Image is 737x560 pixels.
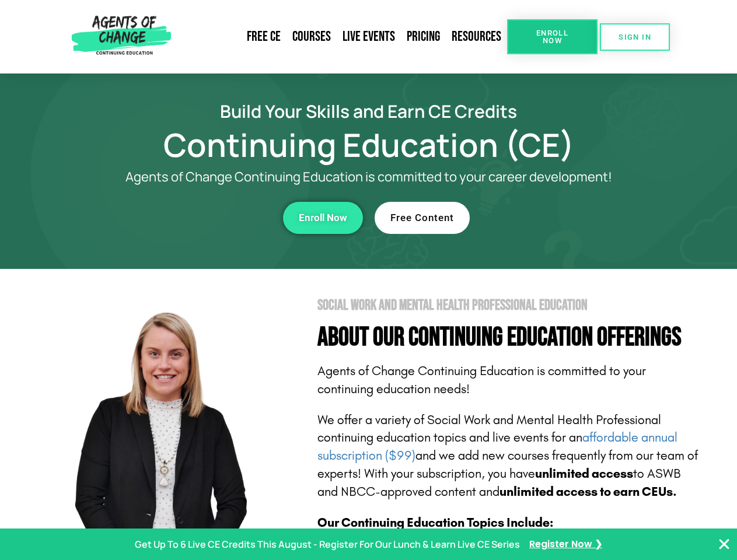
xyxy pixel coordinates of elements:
[36,103,701,120] h2: Build Your Skills and Earn CE Credits
[287,23,337,50] a: Courses
[529,536,602,553] a: Register Now ❯
[390,213,454,223] span: Free Content
[600,23,670,51] a: SIGN IN
[317,411,701,501] p: We offer a variety of Social Work and Mental Health Professional continuing education topics and ...
[507,19,598,54] a: Enroll Now
[526,29,579,44] span: Enroll Now
[500,484,677,499] b: unlimited access to earn CEUs.
[717,537,731,551] button: Close Banner
[241,23,287,50] a: Free CE
[535,466,633,481] b: unlimited access
[283,202,363,234] a: Enroll Now
[36,131,701,158] h1: Continuing Education (CE)
[401,23,446,50] a: Pricing
[337,23,401,50] a: Live Events
[619,33,651,41] span: SIGN IN
[317,363,646,397] span: Agents of Change Continuing Education is committed to your continuing education needs!
[135,536,520,553] p: Get Up To 6 Live CE Credits This August - Register For Our Lunch & Learn Live CE Series
[317,515,553,530] b: Our Continuing Education Topics Include:
[299,213,347,223] span: Enroll Now
[375,202,470,234] a: Free Content
[317,324,701,351] h4: About Our Continuing Education Offerings
[176,23,507,50] nav: Menu
[83,170,655,184] p: Agents of Change Continuing Education is committed to your career development!
[317,298,701,313] h2: Social Work and Mental Health Professional Education
[446,23,507,50] a: Resources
